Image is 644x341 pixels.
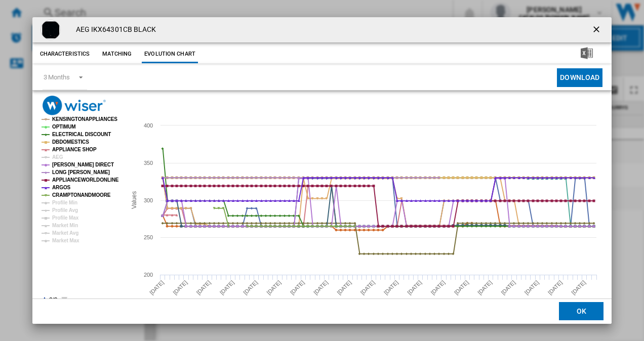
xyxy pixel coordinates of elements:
div: 3 Months [44,73,70,81]
tspan: Values [130,191,137,209]
button: Evolution chart [142,45,198,63]
tspan: [DATE] [219,279,235,296]
img: AEGIBX64200CB_main_5d53c67a-9530-4de1-98c8-0e212d56eafa_300x300.jpg [41,20,61,40]
tspan: Profile Avg [52,207,78,213]
tspan: [DATE] [453,279,469,296]
tspan: [DATE] [383,279,399,296]
tspan: [DATE] [336,279,352,296]
tspan: [DATE] [429,279,446,296]
h4: AEG IKX64301CB BLACK [71,25,156,35]
tspan: [DATE] [406,279,423,296]
tspan: [DATE] [500,279,516,296]
tspan: [DATE] [195,279,212,296]
tspan: 400 [144,122,153,129]
tspan: APPLIANCE SHOP [52,147,97,152]
tspan: 200 [144,272,153,278]
tspan: AEG [52,154,63,160]
button: Download in Excel [565,45,609,63]
tspan: Market Min [52,223,78,228]
tspan: [DATE] [242,279,259,296]
tspan: Profile Min [52,200,77,205]
tspan: [DATE] [312,279,329,296]
tspan: [DATE] [359,279,376,296]
tspan: [PERSON_NAME] DIRECT [52,162,114,167]
tspan: Profile Max [52,215,79,221]
tspan: OPTIMUM [52,124,76,130]
button: OK [559,303,603,321]
button: Characteristics [37,45,93,63]
tspan: ELECTRICAL DISCOUNT [52,132,111,137]
button: Matching [95,45,139,63]
tspan: [DATE] [570,279,587,296]
img: logo_wiser_300x94.png [43,96,106,115]
button: Download [557,68,602,87]
img: excel-24x24.png [581,47,593,59]
tspan: ARGOS [52,185,71,190]
tspan: CRAMPTONANDMOORE [52,192,111,198]
tspan: Market Avg [52,230,78,236]
tspan: 350 [144,160,153,166]
tspan: 300 [144,197,153,203]
tspan: [DATE] [523,279,540,296]
ng-md-icon: getI18NText('BUTTONS.CLOSE_DIALOG') [591,24,603,36]
tspan: [DATE] [172,279,188,296]
tspan: Market Max [52,238,79,243]
tspan: LONG [PERSON_NAME] [52,169,110,175]
tspan: 250 [144,234,153,240]
md-dialog: Product popup [32,17,612,324]
tspan: [DATE] [547,279,563,296]
tspan: [DATE] [265,279,282,296]
button: getI18NText('BUTTONS.CLOSE_DIALOG') [587,20,608,40]
tspan: KENSINGTONAPPLIANCES [52,116,117,122]
tspan: DBDOMESTICS [52,139,89,145]
tspan: [DATE] [289,279,305,296]
tspan: [DATE] [148,279,165,296]
tspan: [DATE] [476,279,493,296]
text: 2/2 [49,296,58,304]
tspan: APPLIANCEWORLDONLINE [52,177,119,183]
